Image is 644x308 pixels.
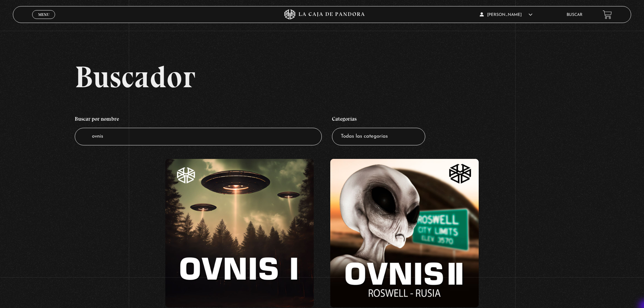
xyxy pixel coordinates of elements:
span: Menu [38,13,49,17]
h2: Buscador [75,62,631,92]
h4: Categorías [332,112,425,128]
span: [PERSON_NAME] [480,13,532,17]
span: Cerrar [36,18,52,23]
h4: Buscar por nombre [75,112,322,128]
a: View your shopping cart [603,10,612,19]
a: Buscar [567,13,582,17]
